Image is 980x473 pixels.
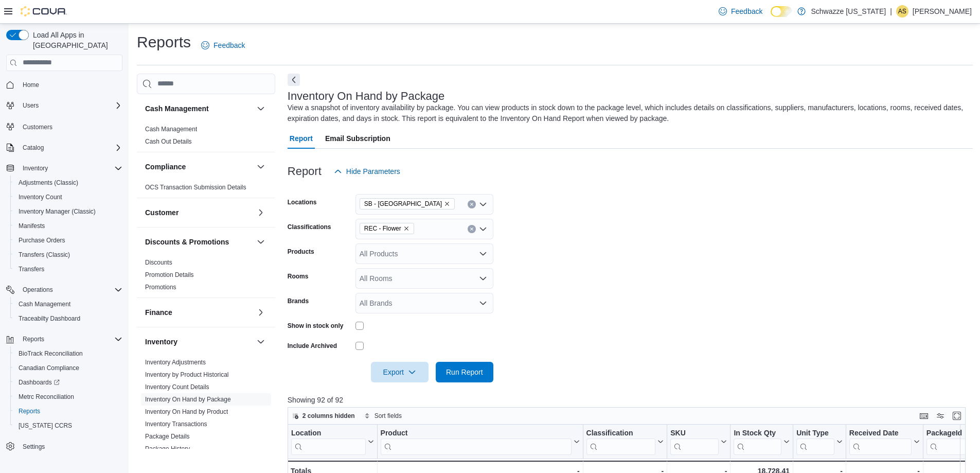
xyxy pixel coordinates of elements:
span: Metrc Reconciliation [14,391,122,403]
button: Enter fullscreen [951,410,963,422]
span: [US_STATE] CCRS [19,422,72,430]
span: Reports [14,405,122,417]
a: Canadian Compliance [14,362,83,374]
span: Inventory [19,162,122,174]
button: Purchase Orders [10,233,127,248]
span: Inventory Adjustments [145,358,206,366]
button: Settings [2,439,127,454]
span: Washington CCRS [14,419,122,432]
span: SB - Commerce City [360,198,455,209]
span: Transfers (Classic) [14,249,122,261]
a: Cash Management [14,298,75,310]
a: Cash Management [145,126,197,133]
span: Reports [23,335,44,343]
div: Location [291,429,366,455]
span: Traceabilty Dashboard [14,312,122,325]
span: Inventory by Product Historical [145,371,229,379]
button: Customer [145,207,253,218]
button: [US_STATE] CCRS [10,418,127,433]
a: Inventory On Hand by Package [145,396,231,403]
div: Unit Type [796,429,834,455]
span: Report [290,128,313,149]
button: Clear input [468,225,476,233]
button: Customer [255,206,267,219]
a: Inventory by Product Historical [145,371,229,378]
label: Classifications [288,223,331,231]
span: REC - Flower [360,223,414,234]
span: Transfers [19,265,44,273]
span: Settings [23,443,45,451]
button: Run Report [436,362,493,382]
input: Dark Mode [771,6,792,17]
span: Transfers [14,263,122,275]
button: Open list of options [479,225,487,233]
button: Remove REC - Flower from selection in this group [403,225,409,232]
a: Inventory Count Details [145,383,209,391]
div: Cash Management [137,123,275,152]
button: Export [371,362,429,382]
button: Open list of options [479,274,487,283]
span: Load All Apps in [GEOGRAPHIC_DATA] [29,30,122,50]
span: Cash Management [145,125,197,133]
a: [US_STATE] CCRS [14,419,76,432]
span: SB - [GEOGRAPHIC_DATA] [364,199,442,209]
span: Package History [145,445,190,453]
button: Inventory Manager (Classic) [10,204,127,219]
span: Inventory Count Details [145,383,209,391]
h3: Discounts & Promotions [145,237,229,247]
a: Transfers (Classic) [14,249,74,261]
label: Show in stock only [288,322,344,330]
span: Inventory Transactions [145,420,207,428]
a: Inventory Manager (Classic) [14,205,100,218]
button: Cash Management [255,102,267,115]
button: Remove SB - Commerce City from selection in this group [444,201,450,207]
span: Export [377,362,422,382]
a: Feedback [197,35,249,56]
label: Include Archived [288,342,337,350]
span: Home [19,78,122,91]
button: Classification [586,429,664,455]
span: Purchase Orders [19,236,65,244]
span: Sort fields [375,412,402,420]
a: Feedback [715,1,767,22]
a: OCS Transaction Submission Details [145,184,246,191]
a: Transfers [14,263,48,275]
button: Received Date [849,429,920,455]
button: Finance [145,307,253,318]
span: Hide Parameters [346,166,400,177]
a: Inventory Adjustments [145,359,206,366]
span: Promotions [145,283,176,291]
div: Received Date [849,429,912,455]
h3: Cash Management [145,103,209,114]
div: Compliance [137,181,275,198]
button: Product [380,429,579,455]
span: Dashboards [14,376,122,389]
span: Home [23,81,39,89]
button: Catalog [2,141,127,155]
button: Finance [255,306,267,319]
span: Customers [23,123,52,131]
span: Feedback [213,40,245,50]
span: Cash Out Details [145,137,192,146]
span: REC - Flower [364,223,401,234]
button: Traceabilty Dashboard [10,311,127,326]
a: Manifests [14,220,49,232]
span: Reports [19,333,122,345]
span: Inventory Count [14,191,122,203]
button: SKU [670,429,727,455]
span: Users [23,101,39,110]
div: Annette Sanders [896,5,908,17]
span: BioTrack Reconciliation [19,349,83,358]
button: Inventory [19,162,52,174]
span: Inventory On Hand by Product [145,408,228,416]
div: Location [291,429,366,439]
a: Metrc Reconciliation [14,391,78,403]
span: Catalog [23,144,44,152]
a: Settings [19,441,49,453]
div: Unit Type [796,429,834,439]
button: Customers [2,119,127,134]
button: Adjustments (Classic) [10,176,127,190]
a: Package Details [145,433,190,440]
button: Reports [10,404,127,418]
button: Open list of options [479,250,487,258]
